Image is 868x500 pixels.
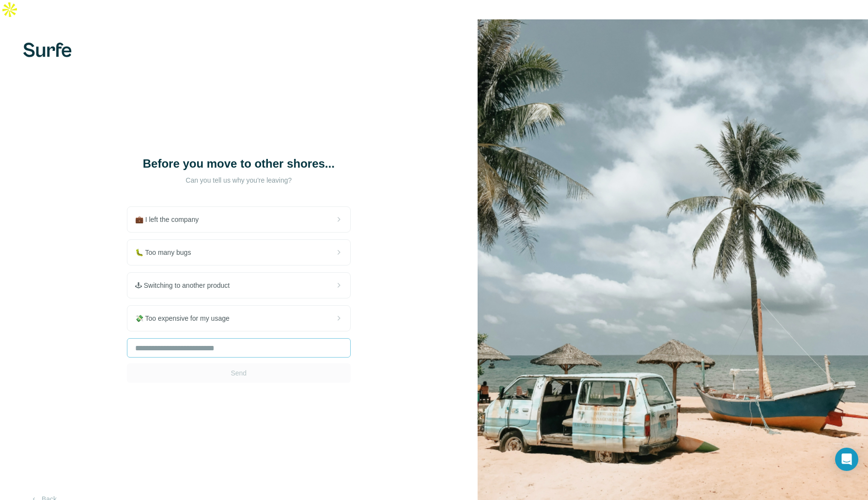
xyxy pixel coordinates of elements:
[23,43,72,57] img: Surfe's logo
[135,248,199,257] span: 🐛 Too many bugs
[135,215,206,224] span: 💼 I left the company
[135,313,237,323] span: 💸 Too expensive for my usage
[142,175,336,185] p: Can you tell us why you're leaving?
[142,156,336,172] h1: Before you move to other shores...
[835,448,858,471] div: Open Intercom Messenger
[135,281,237,290] span: 🕹 Switching to another product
